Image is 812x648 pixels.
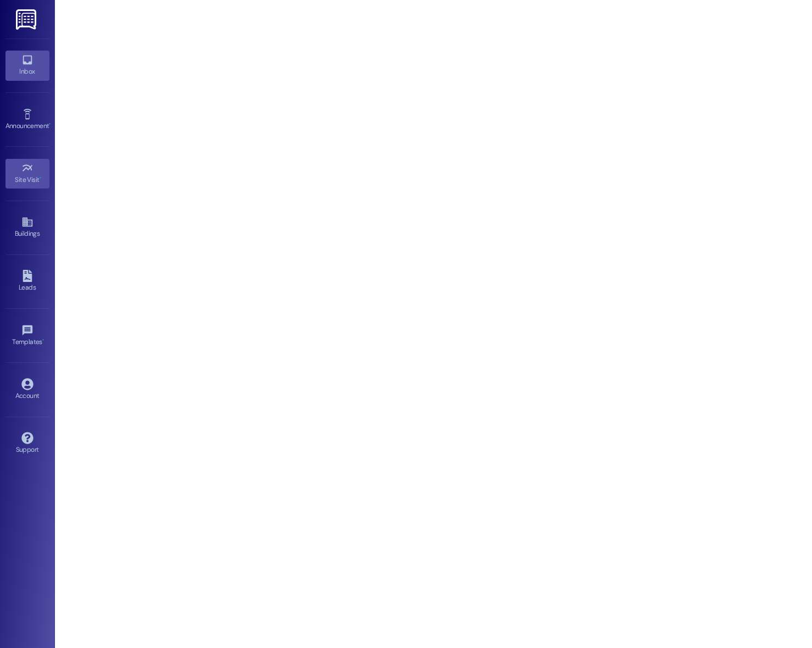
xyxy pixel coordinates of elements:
span: • [49,120,51,128]
a: Site Visit • [5,159,49,189]
span: • [42,336,44,344]
a: Support [5,429,49,458]
img: ResiDesk Logo [16,9,38,30]
a: Buildings [5,213,49,242]
span: • [40,174,41,182]
a: Templates • [5,321,49,351]
a: Account [5,375,49,405]
a: Leads [5,267,49,296]
a: Inbox [5,51,49,80]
